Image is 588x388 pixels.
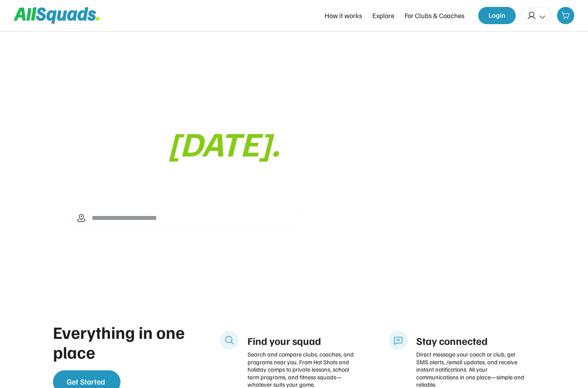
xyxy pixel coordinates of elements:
div: Discover coaches near you [81,234,159,244]
div: For Clubs & Coaches [405,10,464,21]
div: Find your squad [248,334,358,347]
div: Find your Squad [69,83,306,163]
div: From Hot Shots to holiday camps, private lessons, and everything in between. [69,168,306,191]
div: Explore [372,10,394,21]
font: [DATE]. [168,121,280,164]
span: Get Started [67,377,105,387]
button: Login [478,7,516,24]
div: Stay connected [416,334,526,347]
div: How it works [325,10,362,21]
div: Everything in one place [53,322,191,362]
